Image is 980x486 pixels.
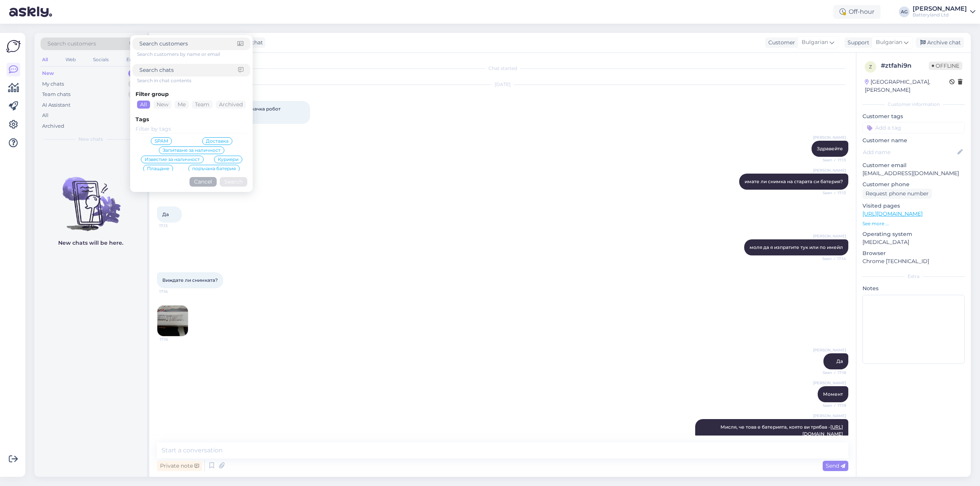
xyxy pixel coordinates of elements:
[862,161,965,169] p: Customer email
[162,211,169,217] span: Да
[862,220,965,227] p: See more ...
[750,244,843,250] span: моля да я изпратите тук или по имейл
[913,12,967,18] div: Batteryland Ltd
[78,136,103,143] span: New chats
[863,148,956,156] input: Add name
[42,122,64,130] div: Archived
[136,125,247,133] input: Filter by tags
[160,336,188,342] span: 17:16
[47,40,96,48] span: Search customers
[157,306,188,336] img: Attachment
[913,6,975,18] a: [PERSON_NAME]Batteryland Ltd
[813,135,846,140] span: [PERSON_NAME]
[836,358,843,364] span: Да
[157,461,202,471] div: Private note
[802,38,828,47] span: Bulgarian
[862,169,965,177] p: [EMAIL_ADDRESS][DOMAIN_NAME]
[137,51,250,58] div: Search customers by name or email
[862,137,965,145] p: Customer name
[862,284,965,293] p: Notes
[136,90,247,98] div: Filter group
[862,257,965,265] p: Chrome [TECHNICAL_ID]
[881,61,929,70] div: # ztfahi9n
[929,62,962,70] span: Offline
[91,55,110,65] div: Socials
[862,112,965,120] p: Customer tags
[862,180,965,189] p: Customer phone
[862,238,965,246] p: [MEDICAL_DATA]
[813,380,846,386] span: [PERSON_NAME]
[162,277,218,283] span: Виждате ли снимката?
[817,403,846,408] span: Seen ✓ 17:19
[157,65,848,72] div: Chat started
[139,66,238,74] input: Search chats
[813,413,846,419] span: [PERSON_NAME]
[817,370,846,375] span: Seen ✓ 17:18
[125,55,141,65] div: Email
[869,64,872,70] span: z
[136,115,247,124] div: Tags
[817,190,846,196] span: Seen ✓ 17:13
[128,80,139,88] div: 4
[813,167,846,173] span: [PERSON_NAME]
[745,179,843,184] span: имате ли снимка на старата си батерия?
[128,91,139,98] div: 0
[157,81,848,88] div: [DATE]
[765,39,795,47] div: Customer
[913,6,967,12] div: [PERSON_NAME]
[42,80,64,88] div: My chats
[833,5,880,19] div: Off-hour
[862,230,965,238] p: Operating system
[844,39,869,47] div: Support
[813,347,846,353] span: [PERSON_NAME]
[6,39,21,54] img: Askly Logo
[42,91,70,98] div: Team chats
[159,223,188,229] span: 17:13
[42,70,54,77] div: New
[862,189,932,199] div: Request phone number
[899,7,910,17] div: AG
[862,122,965,133] input: Add a tag
[817,256,846,262] span: Seen ✓ 17:14
[720,424,843,437] span: Мисля, че това е батерията, която ви трябва -
[41,55,49,65] div: All
[916,37,964,48] div: Archive chat
[42,101,70,109] div: AI Assistant
[813,233,846,239] span: [PERSON_NAME]
[34,163,147,232] img: No chats
[139,40,237,48] input: Search customers
[862,101,965,108] div: Customer information
[862,273,965,280] div: Extra
[876,38,902,47] span: Bulgarian
[817,146,843,151] span: Здравейте
[862,210,923,217] a: [URL][DOMAIN_NAME]
[817,157,846,163] span: Seen ✓ 17:13
[128,70,139,77] div: 0
[159,289,188,294] span: 17:16
[64,55,77,65] div: Web
[823,391,843,397] span: Момент
[147,166,169,171] span: Плащане
[862,249,965,257] p: Browser
[58,239,123,247] p: New chats will be here.
[862,202,965,210] p: Visited pages
[137,77,250,84] div: Search in chat contents
[137,101,150,109] div: All
[145,157,200,162] span: Известие за наличност
[865,78,949,94] div: [GEOGRAPHIC_DATA], [PERSON_NAME]
[826,462,845,469] span: Send
[42,112,49,119] div: All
